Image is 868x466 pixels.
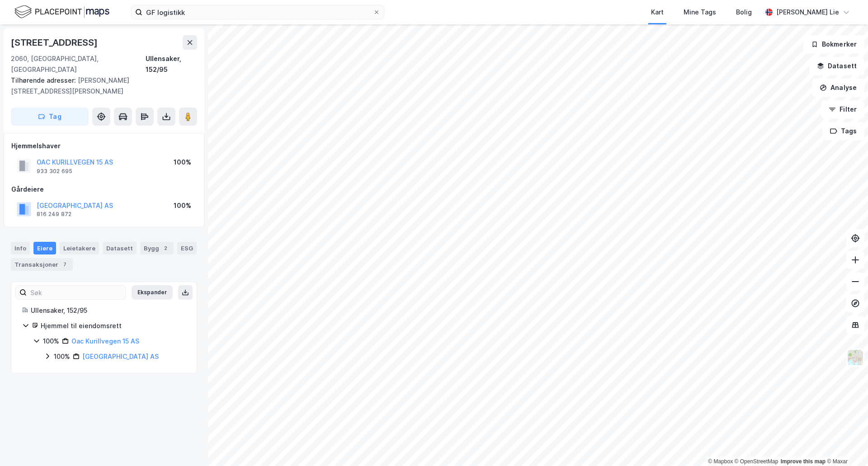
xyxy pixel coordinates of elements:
button: Filter [821,100,864,118]
div: [PERSON_NAME] Lie [776,7,839,18]
div: Bolig [736,7,752,18]
a: OpenStreetMap [735,458,778,465]
button: Ekspander [132,285,173,300]
div: 100% [174,157,191,168]
img: Z [847,349,864,366]
div: Kart [651,7,664,18]
iframe: Chat Widget [823,423,868,466]
a: [GEOGRAPHIC_DATA] AS [82,353,159,360]
button: Analyse [812,79,864,97]
div: Eiere [33,242,56,254]
div: ESG [177,242,197,254]
div: Ullensaker, 152/95 [146,53,197,75]
div: Leietakere [60,242,99,254]
div: 7 [60,260,69,269]
button: Tags [822,122,864,140]
div: 816 249 872 [37,211,71,218]
div: 100% [54,351,70,362]
span: Tilhørende adresser: [11,76,78,84]
div: 933 302 695 [37,168,72,175]
div: Gårdeiere [11,184,197,195]
div: Bygg [140,242,174,254]
div: 2060, [GEOGRAPHIC_DATA], [GEOGRAPHIC_DATA] [11,53,146,75]
div: Hjemmelshaver [11,141,197,151]
a: Oac Kurillvegen 15 AS [71,337,139,345]
div: 2 [161,244,170,253]
button: Datasett [809,57,864,75]
div: Ullensaker, 152/95 [31,305,186,316]
div: Datasett [103,242,137,254]
div: Hjemmel til eiendomsrett [41,320,186,331]
button: Bokmerker [803,35,864,53]
img: logo.f888ab2527a4732fd821a326f86c7f29.svg [14,4,109,20]
input: Søk på adresse, matrikkel, gårdeiere, leietakere eller personer [142,5,373,19]
div: 100% [43,336,59,347]
button: Tag [11,108,89,126]
div: [STREET_ADDRESS] [11,35,99,50]
div: Info [11,242,30,254]
div: [PERSON_NAME] [STREET_ADDRESS][PERSON_NAME] [11,75,190,97]
a: Mapbox [708,458,733,465]
input: Søk [27,286,126,299]
a: Improve this map [781,458,826,465]
div: Mine Tags [684,7,716,18]
div: 100% [174,200,191,211]
div: Transaksjoner [11,258,73,271]
div: Kontrollprogram for chat [823,423,868,466]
